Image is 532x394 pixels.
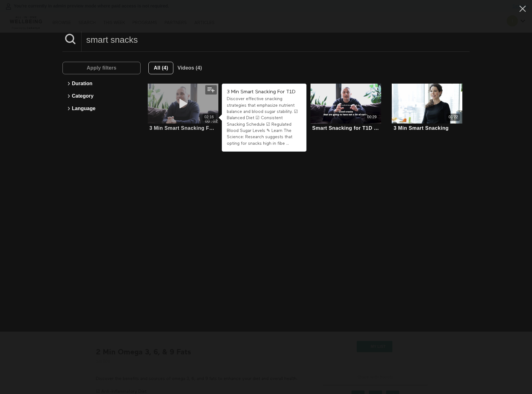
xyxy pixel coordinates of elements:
[311,84,381,132] a: Smart Snacking for T1D (Highlight)00:29Smart Snacking for T1D (Highlight)
[204,114,214,120] div: 02:16
[66,102,137,115] button: Language
[227,96,301,146] div: Discover effective snacking strategies that emphasize nutrient balance and blood sugar stability....
[148,84,218,132] a: 3 Min Smart Snacking For T1D02:163 Min Smart Snacking For T1D
[392,84,462,132] a: 3 Min Smart Snacking03:223 Min Smart Snacking
[173,62,206,74] button: Videos (4)
[66,90,137,102] button: Category
[394,125,449,131] div: 3 Min Smart Snacking
[205,85,217,95] button: Add to my list
[154,65,168,71] span: All (4)
[82,31,470,48] input: Search
[367,114,376,120] div: 00:29
[312,125,379,131] div: Smart Snacking for T1D (Highlight)
[449,114,458,120] div: 03:22
[177,65,202,71] span: Videos (4)
[149,125,216,131] div: 3 Min Smart Snacking For T1D
[148,62,173,74] button: All (4)
[66,77,137,90] button: Duration
[227,90,296,95] strong: 3 Min Smart Snacking For T1D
